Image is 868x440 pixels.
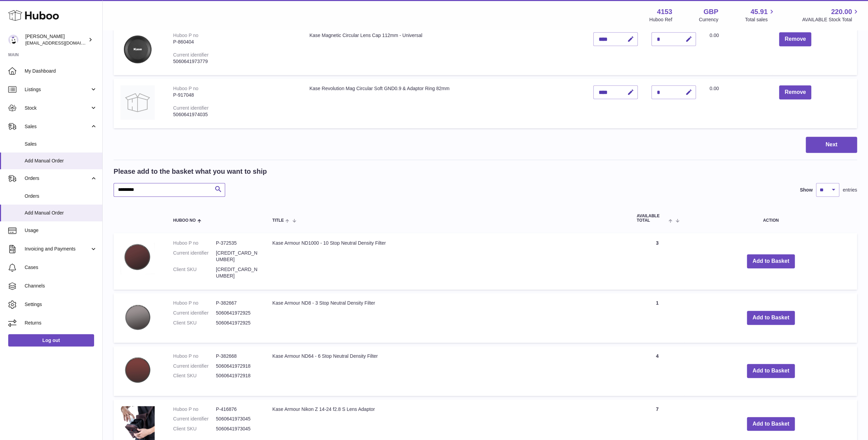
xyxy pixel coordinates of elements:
[25,175,90,182] span: Orders
[265,293,630,343] td: Kase Armour ND8 - 3 Stop Neutral Density Filter
[173,406,216,413] dt: Huboo P no
[216,353,259,359] dd: P-382668
[173,416,216,422] dt: Current identifier
[806,137,857,153] button: Next
[25,33,87,46] div: [PERSON_NAME]
[745,16,775,23] span: Total sales
[173,250,216,263] dt: Current identifier
[25,193,97,199] span: Orders
[843,187,857,193] span: entries
[173,86,198,91] div: Huboo P no
[802,16,860,23] span: AVAILABLE Stock Total
[265,346,630,396] td: Kase Armour ND64 - 6 Stop Neutral Density Filter
[25,320,97,326] span: Returns
[750,7,767,16] span: 45.91
[630,233,685,289] td: 3
[779,32,811,46] button: Remove
[25,264,97,271] span: Cases
[302,78,586,128] td: Kase Revolution Mag Circular Soft GND0.9 & Adaptor Ring 82mm
[747,417,795,431] button: Add to Basket
[710,86,719,91] span: 0.00
[25,301,97,308] span: Settings
[120,85,155,120] img: Kase Revolution Mag Circular Soft GND0.9 & Adaptor Ring 82mm
[25,227,97,234] span: Usage
[25,210,97,216] span: Add Manual Order
[745,7,775,23] a: 45.91 Total sales
[630,293,685,343] td: 1
[216,310,259,316] dd: 5060641972925
[637,214,667,223] span: AVAILABLE Total
[120,300,155,334] img: Kase Armour ND8 - 3 Stop Neutral Density Filter
[272,218,284,223] span: Title
[120,353,155,387] img: Kase Armour ND64 - 6 Stop Neutral Density Filter
[710,33,719,38] span: 0.00
[802,7,860,23] a: 220.00 AVAILABLE Stock Total
[173,92,296,98] div: P-917048
[173,218,196,223] span: Huboo no
[25,246,90,252] span: Invoicing and Payments
[25,68,97,74] span: My Dashboard
[216,300,259,306] dd: P-382667
[173,58,296,65] div: 5060641973779
[173,52,209,58] div: Current identifier
[173,372,216,379] dt: Client SKU
[8,35,18,45] img: sales@kasefilters.com
[630,346,685,396] td: 4
[173,426,216,432] dt: Client SKU
[173,240,216,246] dt: Huboo P no
[120,240,155,274] img: Kase Armour ND1000 - 10 Stop Neutral Density Filter
[173,105,209,111] div: Current identifier
[216,363,259,369] dd: 5060641972918
[173,363,216,369] dt: Current identifier
[216,266,259,279] dd: [CREDIT_CARD_NUMBER]
[216,416,259,422] dd: 5060641973045
[25,123,90,130] span: Sales
[25,158,97,164] span: Add Manual Order
[302,25,586,75] td: Kase Magnetic Circular Lens Cap 112mm - Universal
[649,16,672,23] div: Huboo Ref
[657,7,672,16] strong: 4153
[216,372,259,379] dd: 5060641972918
[747,364,795,378] button: Add to Basket
[216,426,259,432] dd: 5060641973045
[779,85,811,99] button: Remove
[216,240,259,246] dd: P-372535
[216,320,259,326] dd: 5060641972925
[173,310,216,316] dt: Current identifier
[173,33,198,38] div: Huboo P no
[216,406,259,413] dd: P-416876
[8,334,94,346] a: Log out
[173,300,216,306] dt: Huboo P no
[120,32,155,66] img: Kase Magnetic Circular Lens Cap 112mm - Universal
[216,250,259,263] dd: [CREDIT_CARD_NUMBER]
[173,266,216,279] dt: Client SKU
[25,283,97,289] span: Channels
[747,311,795,325] button: Add to Basket
[265,233,630,289] td: Kase Armour ND1000 - 10 Stop Neutral Density Filter
[173,353,216,359] dt: Huboo P no
[747,254,795,268] button: Add to Basket
[173,111,296,118] div: 5060641974035
[173,39,296,45] div: P-860404
[831,7,852,16] span: 220.00
[685,207,857,230] th: Action
[25,86,90,93] span: Listings
[800,187,813,193] label: Show
[25,40,101,46] span: [EMAIL_ADDRESS][DOMAIN_NAME]
[25,105,90,111] span: Stock
[25,141,97,147] span: Sales
[703,7,718,16] strong: GBP
[173,320,216,326] dt: Client SKU
[114,167,267,176] h2: Please add to the basket what you want to ship
[699,16,718,23] div: Currency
